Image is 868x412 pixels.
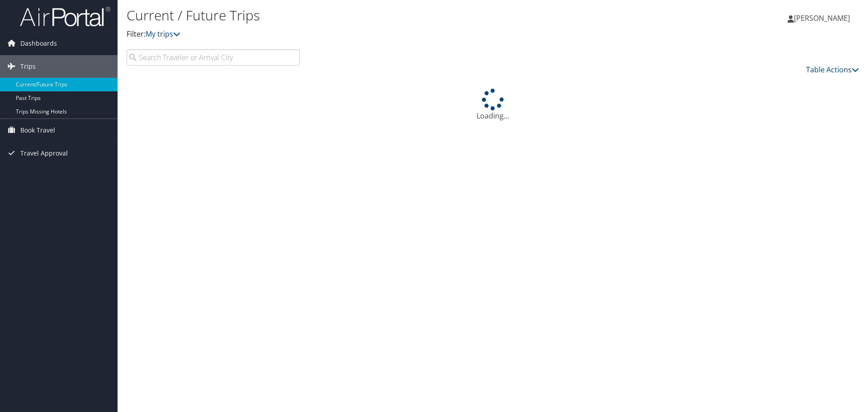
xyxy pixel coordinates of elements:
span: Travel Approval [20,142,68,165]
span: Trips [20,55,36,78]
a: [PERSON_NAME] [788,5,859,32]
p: Filter: [127,28,615,40]
span: [PERSON_NAME] [794,13,850,23]
a: My trips [146,29,180,39]
div: Loading... [127,89,859,121]
input: Search Traveler or Arrival City [127,49,300,66]
span: Dashboards [20,32,57,55]
h1: Current / Future Trips [127,6,615,25]
img: airportal-logo.png [20,6,110,27]
span: Book Travel [20,119,55,142]
a: Table Actions [806,65,859,75]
